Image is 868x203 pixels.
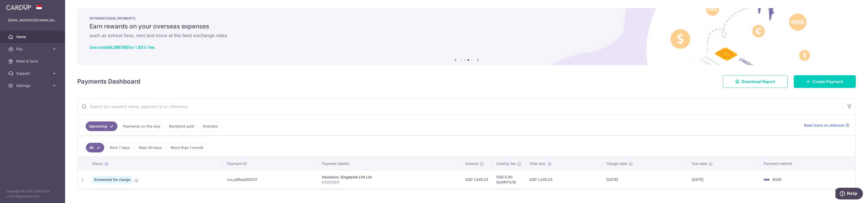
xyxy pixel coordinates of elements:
[465,161,478,166] span: Amount
[89,45,156,50] a: Use codeGLOBE185for 1.85% fee.
[89,33,844,39] h6: such as school fees, rent and more at the best exchange rates
[529,161,546,166] span: Total amt.
[89,16,844,20] p: INTERNATIONAL PAYMENTS
[86,121,117,131] a: Upcoming
[804,123,849,128] a: Read more on statuses
[92,161,103,166] span: Status
[741,79,775,85] span: Download Report
[688,170,759,189] td: [DATE]
[525,170,602,189] td: SGD 1,045.25
[92,176,132,183] span: Scheduled for charge
[761,177,771,183] img: Bank Card
[6,4,31,10] img: CardUp
[723,75,788,88] a: Download Report
[835,188,863,200] iframe: Opens a widget where you can find more information
[77,8,856,65] img: International Payment Banner
[318,157,461,170] th: Payment details
[223,170,318,189] td: txn_e58ea065331
[108,45,128,50] b: GLOBE185
[89,22,844,30] h5: Earn rewards on your overseas expenses
[804,123,844,128] span: Read more on statuses
[78,98,843,115] input: Search by recipient name, payment id or reference
[496,161,516,166] span: CardUp fee
[772,177,782,182] span: 6006
[16,34,50,39] span: Home
[492,170,525,189] td: SGD 0.00 GUANYIL16
[136,143,165,152] a: Next 30 days
[16,71,50,76] span: Support
[16,46,50,52] span: Pay
[86,143,104,152] a: All
[322,175,457,180] div: Insurance. Singapore Life Ltd
[760,157,855,170] th: Payment method
[812,79,843,85] span: Create Payment
[167,143,207,152] a: More than 1 month
[606,161,627,166] span: Charge date
[692,161,707,166] span: Due date
[119,121,164,131] a: Payments on the way
[77,77,140,86] h4: Payments Dashboard
[16,59,50,64] span: Refer & Save
[199,121,221,131] a: Overdue
[223,157,318,170] th: Payment ID
[8,18,57,23] p: [EMAIL_ADDRESS][DOMAIN_NAME]
[16,83,50,88] span: Settings
[166,121,197,131] a: Recipient paid
[602,170,688,189] td: [DATE]
[461,170,492,189] td: SGD 1,045.25
[106,143,133,152] a: Next 7 days
[322,180,457,185] p: 81303524
[794,75,856,88] a: Create Payment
